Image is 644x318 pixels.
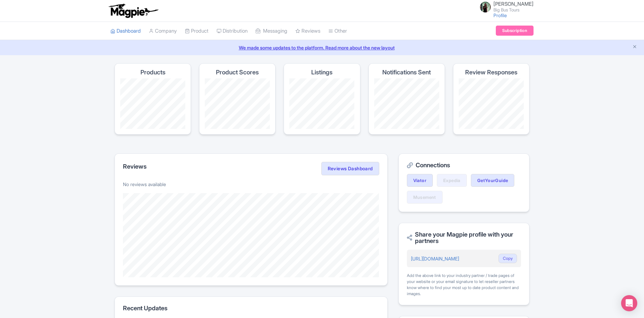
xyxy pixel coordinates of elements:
[496,26,534,36] a: Subscription
[217,22,248,40] a: Distribution
[632,43,637,51] button: Close announcement
[311,69,332,76] h4: Listings
[493,8,534,12] small: Big Bus Tours
[123,163,147,170] h2: Reviews
[407,231,521,245] h2: Share your Magpie profile with your partners
[621,295,637,311] div: Open Intercom Messenger
[411,256,459,261] a: [URL][DOMAIN_NAME]
[4,44,640,51] a: We made some updates to the platform. Read more about the new layout
[107,3,159,18] img: logo-ab69f6fb50320c5b225c76a69d11143b.png
[123,181,379,188] p: No reviews available
[295,22,320,40] a: Reviews
[437,174,467,187] a: Expedia
[471,174,515,187] a: GetYourGuide
[493,1,534,7] span: [PERSON_NAME]
[185,22,208,40] a: Product
[407,174,433,187] a: Viator
[123,305,379,312] h2: Recent Updates
[480,2,491,12] img: guwzfdpzskbxeh7o0zzr.jpg
[476,1,534,12] a: [PERSON_NAME] Big Bus Tours
[149,22,177,40] a: Company
[328,22,347,40] a: Other
[110,22,141,40] a: Dashboard
[407,191,443,204] a: Musement
[382,69,431,76] h4: Notifications Sent
[465,69,517,76] h4: Review Responses
[407,273,521,297] div: Add the above link to your industry partner / trade pages of your website or your email signature...
[256,22,287,40] a: Messaging
[140,69,165,76] h4: Products
[407,162,521,169] h2: Connections
[216,69,259,76] h4: Product Scores
[321,162,379,175] a: Reviews Dashboard
[493,12,507,18] a: Profile
[498,254,517,263] button: Copy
